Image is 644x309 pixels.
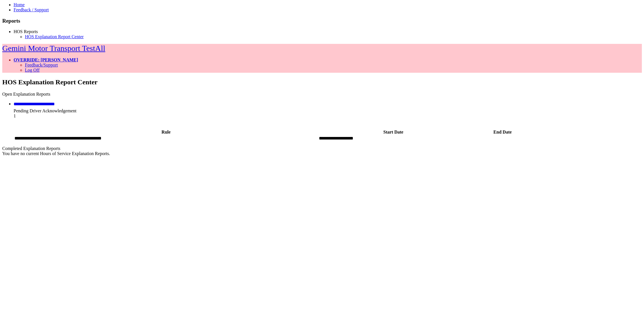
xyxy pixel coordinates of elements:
[469,129,536,135] th: End Date
[14,29,38,34] a: HOS Reports
[2,44,105,53] a: Gemini Motor Transport TestAll
[2,146,642,151] div: Completed Explanation Reports
[25,34,84,39] a: HOS Explanation Report Center
[14,113,642,119] div: 1
[2,92,642,97] div: Open Explanation Reports
[14,2,25,7] a: Home
[2,18,642,24] h3: Reports
[25,63,58,67] a: Feedback/Support
[2,151,642,156] div: You have no current Hours of Service Explanation Reports.
[14,57,78,62] a: OVERRIDE: [PERSON_NAME]
[25,68,40,72] a: Log Off
[14,7,49,12] a: Feedback / Support
[319,129,468,135] th: Start Date
[14,129,318,135] th: Rule
[2,78,642,86] h2: HOS Explanation Report Center
[14,108,76,113] span: Pending Driver Acknowledgement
